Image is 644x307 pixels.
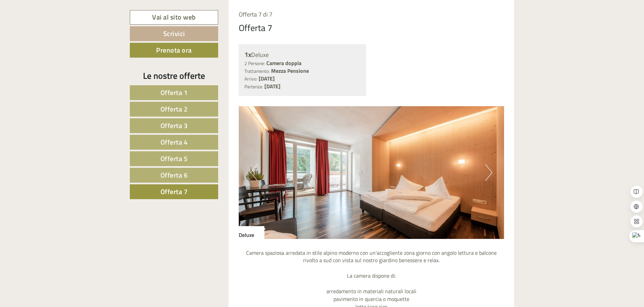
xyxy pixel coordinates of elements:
span: Offerta 5 [160,153,188,164]
span: Offerta 1 [160,87,188,98]
button: Previous [251,164,258,181]
span: Offerta 6 [160,170,188,180]
small: Arrivo: [244,75,257,82]
div: Le nostre offerte [130,69,218,82]
b: Camera doppia [266,59,301,67]
span: Offerta 4 [160,137,188,147]
span: Offerta 2 [160,104,188,114]
b: 1x [244,49,251,60]
small: Partenza: [244,83,263,90]
span: Offerta 7 di 7 [239,10,272,19]
button: Next [485,164,492,181]
img: image [239,106,504,239]
b: [DATE] [264,82,281,90]
div: Deluxe [239,226,264,239]
b: Mezza Pensione [271,67,309,75]
span: Offerta 7 [160,186,188,197]
div: Offerta 7 [239,22,272,34]
small: Trattamento: [244,68,270,74]
div: Deluxe [244,50,361,60]
a: Prenota ora [130,43,218,58]
span: Offerta 3 [160,120,188,131]
b: [DATE] [259,74,275,83]
a: Scrivici [130,26,218,41]
a: Vai al sito web [130,10,218,25]
small: 2 Persone: [244,60,265,67]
